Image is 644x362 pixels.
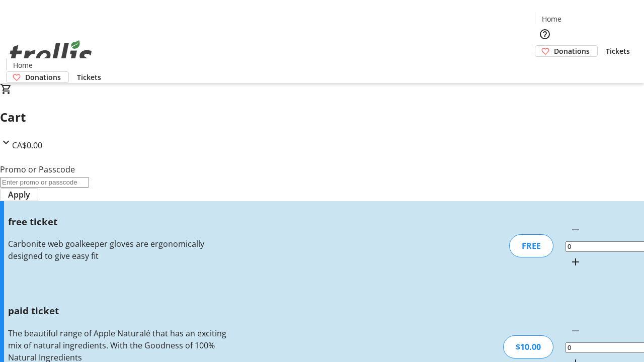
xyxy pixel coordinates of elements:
a: Tickets [69,72,109,82]
h3: paid ticket [8,304,228,318]
span: Home [13,60,33,70]
img: Orient E2E Organization cpyRnFWgv2's Logo [6,29,96,79]
a: Donations [6,71,69,83]
button: Increment by one [566,252,586,272]
span: Home [542,14,561,24]
a: Tickets [598,46,638,56]
div: Carbonite web goalkeeper gloves are ergonomically designed to give easy fit [8,238,228,262]
h3: free ticket [8,215,228,229]
span: Apply [8,189,30,201]
button: Help [535,24,555,44]
div: $10.00 [503,335,553,358]
span: Donations [25,72,61,82]
span: Donations [554,46,590,56]
button: Cart [535,57,555,77]
span: Tickets [77,72,101,82]
a: Donations [535,45,598,57]
div: FREE [509,234,553,257]
a: Home [535,14,568,24]
span: Tickets [606,46,630,56]
a: Home [7,60,39,70]
span: CA$0.00 [12,140,42,151]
